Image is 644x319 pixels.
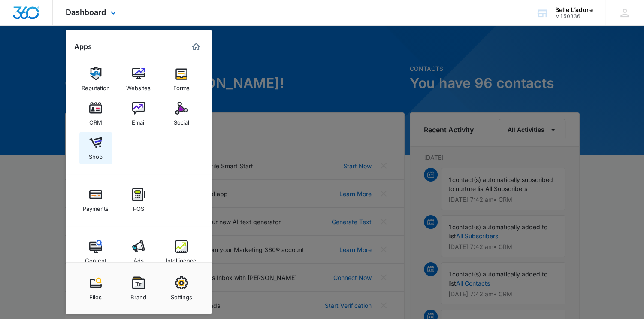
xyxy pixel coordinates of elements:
div: Content [85,253,106,264]
div: Settings [171,289,192,301]
a: Payments [79,184,112,216]
div: Ads [133,253,144,264]
a: Social [165,97,198,130]
a: Email [122,97,155,130]
a: Marketing 360® Dashboard [189,40,203,54]
a: POS [122,184,155,216]
a: Content [79,236,112,268]
a: CRM [79,97,112,130]
div: POS [133,201,144,212]
a: Settings [165,272,198,305]
div: CRM [89,115,102,126]
div: Forms [173,80,190,91]
div: Intelligence [166,253,197,264]
a: Intelligence [165,236,198,268]
a: Ads [122,236,155,268]
div: Social [174,115,189,126]
div: Email [132,115,145,126]
h2: Apps [74,43,92,51]
div: Payments [83,201,109,212]
div: Files [89,289,102,301]
div: Brand [130,289,146,301]
div: Websites [126,80,151,91]
div: account name [555,6,593,13]
a: Files [79,272,112,305]
a: Websites [122,63,155,96]
div: account id [555,13,593,19]
div: Reputation [82,80,110,91]
span: Dashboard [66,8,106,17]
a: Shop [79,132,112,164]
a: Reputation [79,63,112,96]
a: Forms [165,63,198,96]
div: Shop [89,149,103,160]
a: Brand [122,272,155,305]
